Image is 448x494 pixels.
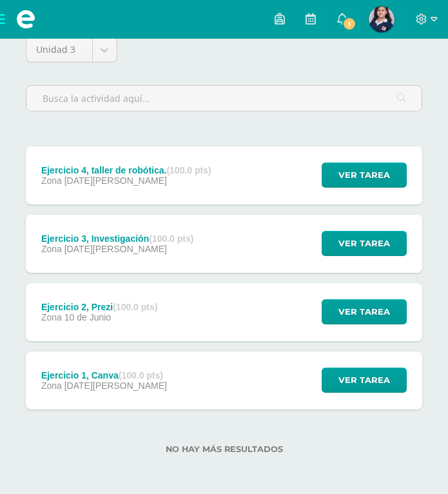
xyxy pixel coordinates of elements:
[338,300,390,324] span: Ver tarea
[113,302,157,312] strong: (100.0 pts)
[26,86,422,111] input: Busca la actividad aquí...
[41,302,158,312] div: Ejercicio 2, Prezi
[322,368,407,393] button: Ver tarea
[149,233,193,244] strong: (100.0 pts)
[26,37,117,62] a: Unidad 3
[342,17,356,31] span: 1
[119,370,163,380] strong: (100.0 pts)
[64,175,167,186] span: [DATE][PERSON_NAME]
[41,244,62,254] span: Zona
[338,232,390,255] span: Ver tarea
[64,244,167,254] span: [DATE][PERSON_NAME]
[41,165,211,175] div: Ejercicio 4, taller de robótica.
[338,163,390,187] span: Ver tarea
[41,312,62,322] span: Zona
[41,233,194,244] div: Ejercicio 3, Investigación
[26,444,422,454] label: No hay más resultados
[322,299,407,324] button: Ver tarea
[64,380,167,391] span: [DATE][PERSON_NAME]
[64,312,111,322] span: 10 de Junio
[166,165,211,175] strong: (100.0 pts)
[369,6,394,32] img: 18667bcb8c8fae393999b12a30f82c5a.png
[36,37,83,62] span: Unidad 3
[338,368,390,392] span: Ver tarea
[41,380,62,391] span: Zona
[41,175,62,186] span: Zona
[322,231,407,256] button: Ver tarea
[41,370,167,380] div: Ejercicio 1, Canva
[322,163,407,188] button: Ver tarea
